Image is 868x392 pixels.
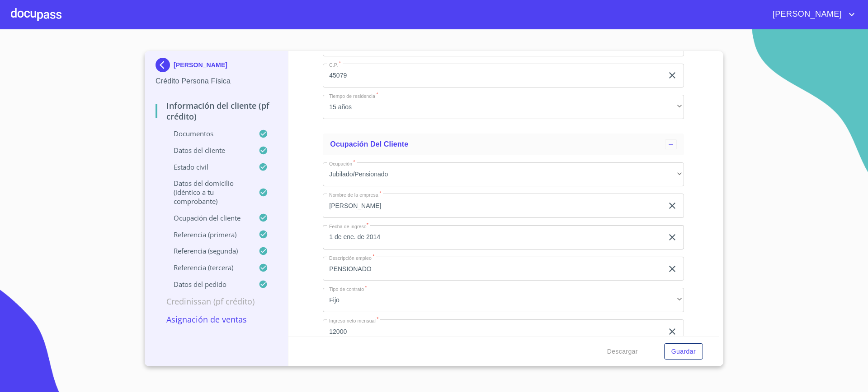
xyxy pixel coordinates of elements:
[323,95,684,119] div: 15 años
[323,162,684,187] div: Jubilado/Pensionado
[766,7,846,22] span: [PERSON_NAME]
[156,58,277,76] div: [PERSON_NAME]
[156,129,259,138] p: Documentos
[156,263,259,272] p: Referencia (tercera)
[174,61,227,69] p: [PERSON_NAME]
[156,76,277,87] p: Crédito Persona Física
[156,230,259,239] p: Referencia (primera)
[330,140,408,148] span: Ocupación del Cliente
[664,343,703,360] button: Guardar
[667,70,678,81] button: clear input
[766,7,857,22] button: account of current user
[671,346,696,357] span: Guardar
[156,100,277,122] p: Información del cliente (PF crédito)
[156,296,277,307] p: Credinissan (PF crédito)
[604,343,642,360] button: Descargar
[156,146,259,155] p: Datos del cliente
[156,314,277,325] p: Asignación de Ventas
[156,162,259,171] p: Estado Civil
[156,58,174,72] img: Docupass spot blue
[156,246,259,255] p: Referencia (segunda)
[156,179,259,206] p: Datos del domicilio (idéntico a tu comprobante)
[323,134,684,155] div: Ocupación del Cliente
[607,346,638,357] span: Descargar
[156,213,259,222] p: Ocupación del Cliente
[667,263,678,274] button: clear input
[667,200,678,211] button: clear input
[156,280,259,289] p: Datos del pedido
[667,326,678,337] button: clear input
[323,288,684,312] div: Fijo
